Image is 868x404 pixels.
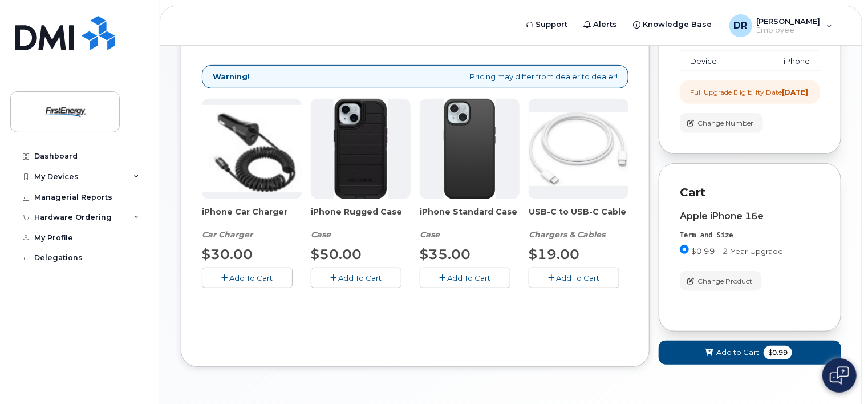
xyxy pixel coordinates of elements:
span: Alerts [594,19,618,30]
div: Detore, Rennie C [721,14,841,37]
img: Defender.jpg [334,99,388,199]
button: Add To Cart [202,268,293,288]
p: Cart [680,184,820,201]
span: $0.99 - 2 Year Upgrade [691,247,783,256]
div: iPhone Rugged Case [311,206,411,240]
a: Support [518,13,576,36]
span: iPhone Car Charger [202,206,302,229]
input: $0.99 - 2 Year Upgrade [680,245,689,254]
span: Support [536,19,568,30]
button: Change Number [680,113,763,133]
span: DR [734,19,748,33]
em: Chargers & Cables [529,229,605,240]
span: Add To Cart [230,273,273,282]
span: iPhone Rugged Case [311,206,411,229]
img: Open chat [830,366,849,385]
button: Add To Cart [420,268,510,288]
span: Add To Cart [339,273,382,282]
em: Car Charger [202,229,253,240]
div: Term and Size [680,231,820,240]
button: Add To Cart [311,268,401,288]
span: Add to Cart [716,347,759,358]
button: Change Product [680,271,762,291]
img: iphonesecg.jpg [202,105,302,192]
span: $30.00 [202,246,253,262]
span: $0.99 [764,346,792,359]
button: Add to Cart $0.99 [659,341,841,364]
div: iPhone Car Charger [202,206,302,240]
td: Device [680,51,731,72]
span: Add To Cart [557,273,600,282]
strong: [DATE] [782,88,808,96]
span: Change Product [697,276,752,286]
em: Case [420,229,440,240]
div: iPhone Standard Case [420,206,520,240]
a: Alerts [576,13,626,36]
span: iPhone Standard Case [420,206,520,229]
div: Apple iPhone 16e [680,211,820,221]
span: $35.00 [420,246,470,262]
div: Full Upgrade Eligibility Date [690,87,808,97]
div: Pricing may differ from dealer to dealer! [202,65,628,88]
div: USB-C to USB-C Cable [529,206,628,240]
a: Knowledge Base [626,13,720,36]
span: $19.00 [529,246,579,262]
span: Add To Cart [448,273,491,282]
td: iPhone [731,51,820,72]
span: Employee [757,26,821,35]
em: Case [311,229,331,240]
span: $50.00 [311,246,362,262]
span: [PERSON_NAME] [757,17,821,26]
span: Knowledge Base [643,19,712,30]
button: Add To Cart [529,268,619,288]
span: USB-C to USB-C Cable [529,206,628,229]
img: USB-C.jpg [529,112,628,186]
span: Change Number [697,118,753,128]
img: Symmetry.jpg [444,99,496,199]
strong: Warning! [213,71,250,82]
